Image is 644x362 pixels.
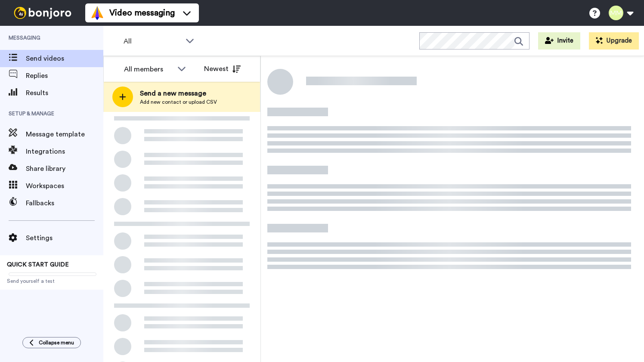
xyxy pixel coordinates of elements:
span: Workspaces [26,181,103,191]
button: Upgrade [589,32,639,50]
span: Integrations [26,146,103,157]
span: Video messaging [109,7,175,19]
span: All [124,36,181,46]
button: Collapse menu [22,337,81,348]
img: vm-color.svg [90,6,104,20]
span: QUICK START GUIDE [7,262,69,268]
span: Fallbacks [26,198,103,208]
span: Add new contact or upload CSV [140,99,217,105]
span: Share library [26,164,103,174]
span: Send videos [26,53,103,64]
button: Newest [198,60,247,77]
span: Settings [26,233,103,243]
span: Message template [26,129,103,139]
span: Results [26,88,103,98]
img: bj-logo-header-white.svg [10,7,75,19]
span: Collapse menu [39,339,74,346]
span: Replies [26,71,103,81]
div: All members [124,64,173,74]
span: Send a new message [140,88,217,99]
button: Invite [538,32,580,50]
span: Send yourself a test [7,278,96,285]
